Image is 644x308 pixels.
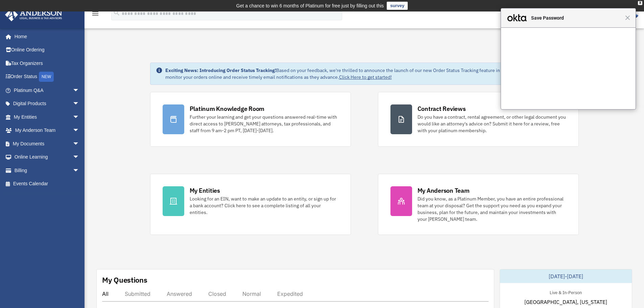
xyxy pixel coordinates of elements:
span: [GEOGRAPHIC_DATA], [US_STATE] [524,298,607,306]
a: My Anderson Team Did you know, as a Platinum Member, you have an entire professional team at your... [378,174,579,235]
a: Home [5,30,86,43]
div: Answered [167,290,192,297]
div: Do you have a contract, rental agreement, or other legal document you would like an attorney's ad... [418,114,566,134]
a: Digital Productsarrow_drop_down [5,97,90,111]
div: Based on your feedback, we're thrilled to announce the launch of our new Order Status Tracking fe... [165,67,573,80]
div: Platinum Knowledge Room [190,104,265,113]
i: menu [91,9,99,18]
div: Live & In-Person [544,288,587,295]
a: Tax Organizers [5,56,90,70]
a: My Anderson Teamarrow_drop_down [5,124,90,137]
div: close [638,1,642,5]
div: Closed [208,290,226,297]
a: Click Here to get started! [339,74,392,80]
div: Contract Reviews [418,104,466,113]
div: Further your learning and get your questions answered real-time with direct access to [PERSON_NAM... [190,114,338,134]
a: Online Ordering [5,43,90,57]
a: Platinum Knowledge Room Further your learning and get your questions answered real-time with dire... [150,92,351,147]
div: Looking for an EIN, want to make an update to an entity, or sign up for a bank account? Click her... [190,195,338,216]
img: Anderson Advisors Platinum Portal [3,8,64,21]
div: Did you know, as a Platinum Member, you have an entire professional team at your disposal? Get th... [418,195,566,222]
span: Save Password [528,14,625,22]
div: Submitted [125,290,150,297]
a: Contract Reviews Do you have a contract, rental agreement, or other legal document you would like... [378,92,579,147]
span: Close [625,15,630,20]
div: My Entities [190,186,220,195]
div: Expedited [277,290,303,297]
div: My Anderson Team [418,186,470,195]
a: survey [387,2,408,10]
a: Billingarrow_drop_down [5,164,90,177]
i: search [113,9,120,17]
a: My Documentsarrow_drop_down [5,137,90,150]
span: arrow_drop_down [73,164,86,177]
a: menu [91,12,99,18]
div: [DATE]-[DATE] [500,269,632,283]
span: arrow_drop_down [73,97,86,111]
span: arrow_drop_down [73,110,86,124]
span: arrow_drop_down [73,137,86,151]
a: Online Learningarrow_drop_down [5,150,90,164]
div: Normal [242,290,261,297]
div: NEW [39,72,54,82]
strong: Exciting News: Introducing Order Status Tracking! [165,67,276,73]
a: Events Calendar [5,177,90,191]
a: My Entities Looking for an EIN, want to make an update to an entity, or sign up for a bank accoun... [150,174,351,235]
span: arrow_drop_down [73,84,86,97]
a: Platinum Q&Aarrow_drop_down [5,84,90,97]
div: All [102,290,109,297]
span: arrow_drop_down [73,150,86,164]
a: Order StatusNEW [5,70,90,84]
span: arrow_drop_down [73,124,86,138]
div: Get a chance to win 6 months of Platinum for free just by filling out this [236,2,384,10]
div: My Questions [102,275,147,285]
a: My Entitiesarrow_drop_down [5,110,90,124]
